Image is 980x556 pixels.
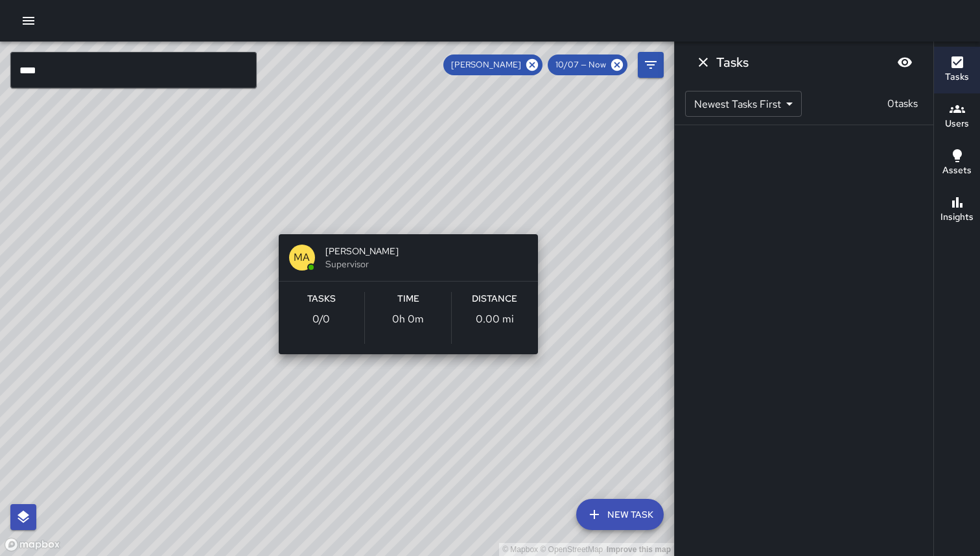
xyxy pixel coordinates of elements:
[472,292,517,306] h6: Distance
[940,210,974,224] h6: Insights
[443,54,542,75] div: [PERSON_NAME]
[392,311,424,327] p: 0h 0m
[548,54,627,75] div: 10/07 — Now
[307,292,336,306] h6: Tasks
[279,234,538,354] button: MA[PERSON_NAME]SupervisorTasks0/0Time0h 0mDistance0.00 mi
[690,49,716,75] button: Dismiss
[548,58,614,71] span: 10/07 — Now
[325,258,528,271] span: Supervisor
[325,245,528,258] span: [PERSON_NAME]
[934,47,980,93] button: Tasks
[312,311,330,327] p: 0 / 0
[934,140,980,187] button: Assets
[685,91,802,117] div: Newest Tasks First
[576,499,664,530] button: New Task
[934,187,980,234] button: Insights
[638,52,664,78] button: Filters
[892,49,918,75] button: Blur
[716,52,749,73] h6: Tasks
[945,117,969,131] h6: Users
[942,163,972,178] h6: Assets
[443,58,529,71] span: [PERSON_NAME]
[294,250,310,265] p: MA
[397,292,419,306] h6: Time
[945,70,969,84] h6: Tasks
[882,96,923,112] p: 0 tasks
[476,311,514,327] p: 0.00 mi
[934,93,980,140] button: Users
